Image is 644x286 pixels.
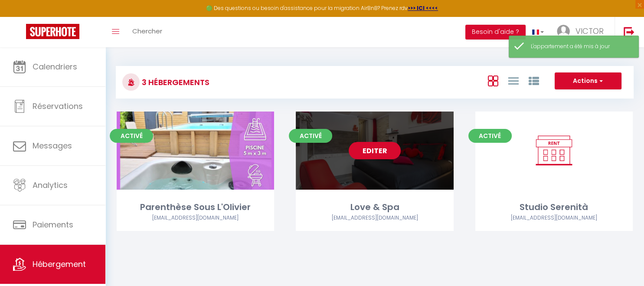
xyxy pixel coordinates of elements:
div: Airbnb [296,214,453,222]
a: Editer [349,142,401,159]
a: >>> ICI <<<< [408,4,438,12]
button: Actions [555,72,621,90]
span: Paiements [33,219,73,230]
span: Messages [33,140,72,151]
a: Chercher [126,17,169,47]
span: Analytics [33,180,68,191]
img: ... [557,25,570,38]
div: Airbnb [475,214,633,222]
span: Réservations [33,101,83,112]
span: VICTOR [575,26,604,36]
h3: 3 Hébergements [140,72,209,92]
a: Vue en Liste [508,73,518,88]
button: Besoin d'aide ? [465,25,526,39]
img: Super Booking [26,24,79,39]
div: L'appartement a été mis à jour [531,43,630,51]
img: logout [624,26,634,37]
span: Chercher [132,26,162,36]
span: Hébergement [33,259,86,270]
div: Airbnb [117,214,274,222]
div: Studio Serenità [475,201,633,214]
div: Love & Spa [296,201,453,214]
a: Vue en Box [487,73,498,88]
span: Calendriers [33,61,77,72]
a: Vue par Groupe [528,73,539,88]
span: Activé [468,129,512,143]
span: Activé [289,129,332,143]
div: Parenthèse Sous L'Olivier [117,201,274,214]
span: Activé [110,129,153,143]
a: ... VICTOR [550,17,615,47]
